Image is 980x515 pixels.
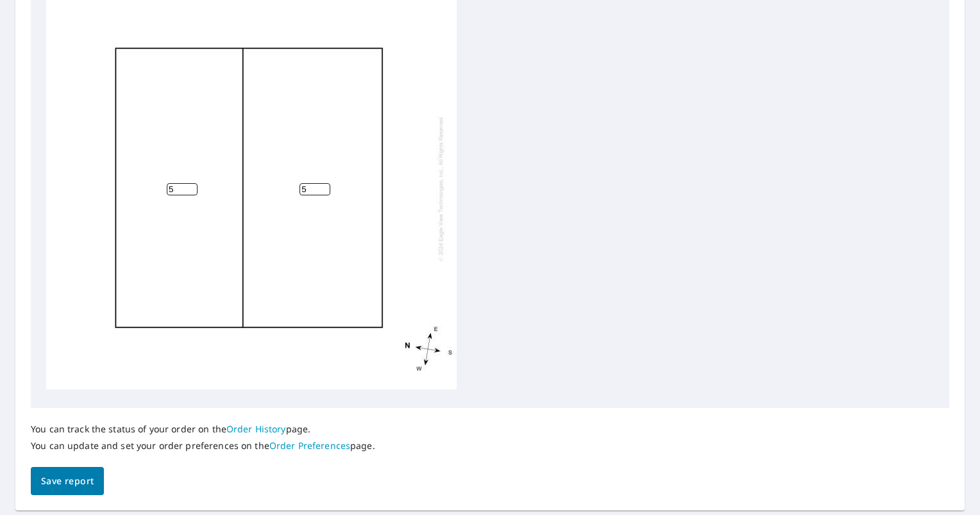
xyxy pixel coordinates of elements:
p: You can track the status of your order on the page. [31,423,375,435]
span: Save report [41,473,94,489]
button: Save report [31,467,104,496]
p: You can update and set your order preferences on the page. [31,440,375,452]
a: Order Preferences [269,439,350,452]
a: Order History [226,423,286,435]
